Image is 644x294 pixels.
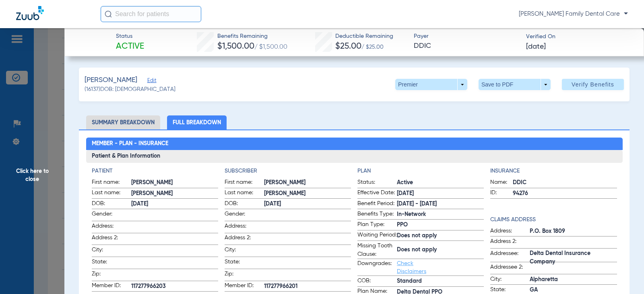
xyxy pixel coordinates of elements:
[225,222,264,233] span: Address:
[264,189,351,198] span: [PERSON_NAME]
[397,210,484,219] span: In-Network
[92,210,131,221] span: Gender:
[264,179,351,187] span: [PERSON_NAME]
[92,189,131,198] span: Last name:
[225,258,264,269] span: State:
[397,179,484,187] span: Active
[490,227,530,236] span: Address:
[92,199,131,209] span: DOB:
[16,6,44,20] img: Zuub Logo
[490,216,617,224] h4: Claims Address
[92,178,131,188] span: First name:
[357,199,397,209] span: Benefit Period:
[414,41,519,51] span: DDIC
[92,258,131,269] span: State:
[490,178,513,188] span: Name:
[225,282,264,291] span: Member ID:
[397,246,484,254] span: Does not apply
[490,189,513,198] span: ID:
[92,270,131,281] span: Zip:
[86,115,160,130] li: Summary Breakdown
[131,189,218,198] span: [PERSON_NAME]
[92,222,131,233] span: Address:
[225,234,264,245] span: Address 2:
[225,178,264,188] span: First name:
[105,10,112,18] img: Search Icon
[92,282,131,291] span: Member ID:
[116,41,144,52] span: Active
[116,32,144,41] span: Status
[85,75,137,85] span: [PERSON_NAME]
[357,210,397,220] span: Benefits Type:
[361,44,384,50] span: / $25.00
[513,179,617,187] span: DDIC
[357,189,397,198] span: Effective Date:
[397,189,484,198] span: [DATE]
[357,231,397,241] span: Waiting Period:
[92,246,131,257] span: City:
[530,227,617,236] span: P.O. Box 1809
[397,261,426,274] a: Check Disclaimers
[357,242,397,259] span: Missing Tooth Clause:
[92,167,218,175] h4: Patient
[217,32,287,41] span: Benefits Remaining
[264,282,351,291] span: 117277966201
[513,189,617,198] span: 94276
[147,78,155,85] span: Edit
[490,275,530,285] span: City:
[530,253,617,262] span: Delta Dental Insurance Company
[530,275,617,284] span: Alpharetta
[131,282,218,291] span: 117277966203
[526,42,546,52] span: [DATE]
[225,189,264,198] span: Last name:
[101,6,201,22] input: Search for patients
[225,270,264,281] span: Zip:
[167,115,227,130] li: Full Breakdown
[335,42,361,51] span: $25.00
[131,179,218,187] span: [PERSON_NAME]
[86,138,623,150] h2: Member - Plan - Insurance
[264,200,351,208] span: [DATE]
[357,178,397,188] span: Status:
[225,199,264,209] span: DOB:
[357,220,397,230] span: Plan Type:
[86,150,623,163] h3: Patient & Plan Information
[490,263,530,274] span: Addressee 2:
[490,167,617,175] h4: Insurance
[572,81,614,88] span: Verify Benefits
[397,277,484,286] span: Standard
[479,79,551,90] button: Save to PDF
[357,259,397,275] span: Downgrades:
[490,237,530,248] span: Address 2:
[395,79,467,90] button: Premier
[92,234,131,245] span: Address 2:
[519,10,628,18] span: [PERSON_NAME] Family Dental Care
[225,167,351,175] h4: Subscriber
[414,32,519,41] span: Payer
[357,277,397,286] span: COB:
[357,167,484,175] h4: Plan
[131,200,218,208] span: [DATE]
[225,210,264,221] span: Gender:
[225,246,264,257] span: City:
[217,42,254,51] span: $1,500.00
[335,32,393,41] span: Deductible Remaining
[490,249,530,262] span: Addressee:
[526,33,631,41] span: Verified On
[397,221,484,229] span: PPO
[562,79,624,90] button: Verify Benefits
[254,44,287,50] span: / $1,500.00
[397,232,484,240] span: Does not apply
[397,200,484,208] span: [DATE] - [DATE]
[85,85,175,94] span: (16137) DOB: [DEMOGRAPHIC_DATA]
